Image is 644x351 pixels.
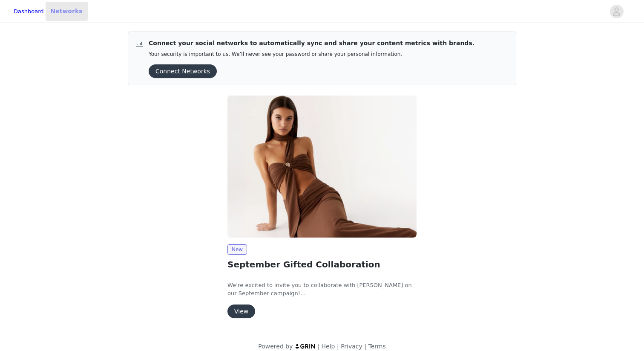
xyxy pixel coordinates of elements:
[612,5,621,18] div: avatar
[318,343,320,350] span: |
[322,343,335,350] a: Help
[149,51,474,58] p: Your security is important to us. We’ll never see your password or share your personal information.
[149,39,474,48] p: Connect your social networks to automatically sync and share your content metrics with brands.
[337,343,339,350] span: |
[227,308,255,315] a: View
[227,96,417,238] img: Peppermayo USA
[46,2,88,21] a: Networks
[14,7,44,16] a: Dashboard
[227,281,417,298] p: We’re excited to invite you to collaborate with [PERSON_NAME] on our September campaign!
[227,305,255,318] button: View
[368,343,385,350] a: Terms
[295,343,316,349] img: logo
[149,64,217,78] button: Connect Networks
[341,343,362,350] a: Privacy
[364,343,366,350] span: |
[227,258,417,271] h2: September Gifted Collaboration
[258,343,293,350] span: Powered by
[227,244,247,255] span: New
